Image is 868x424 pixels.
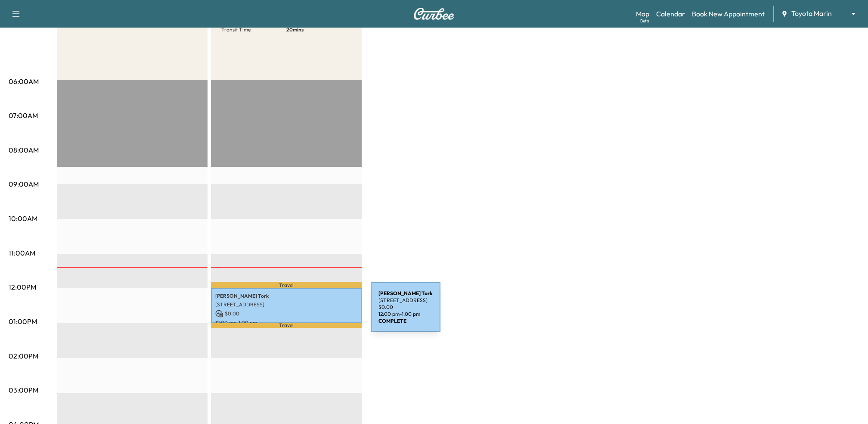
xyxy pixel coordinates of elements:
[215,319,357,326] p: 12:00 pm - 1:00 pm
[656,9,685,19] a: Calendar
[286,26,351,33] p: 20 mins
[413,8,455,20] img: Curbee Logo
[211,323,362,328] p: Travel
[215,293,357,299] p: [PERSON_NAME] Tork
[9,110,38,121] p: 07:00AM
[636,9,649,19] a: MapBeta
[640,18,649,24] div: Beta
[9,385,38,395] p: 03:00PM
[9,213,37,224] p: 10:00AM
[215,310,357,318] p: $ 0.00
[9,351,38,361] p: 02:00PM
[9,179,39,189] p: 09:00AM
[215,301,357,308] p: [STREET_ADDRESS]
[221,26,286,33] p: Transit Time
[791,9,832,19] span: Toyota Marin
[9,316,37,327] p: 01:00PM
[9,76,39,87] p: 06:00AM
[9,282,36,292] p: 12:00PM
[692,9,765,19] a: Book New Appointment
[9,248,35,258] p: 11:00AM
[9,145,39,155] p: 08:00AM
[211,282,362,288] p: Travel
